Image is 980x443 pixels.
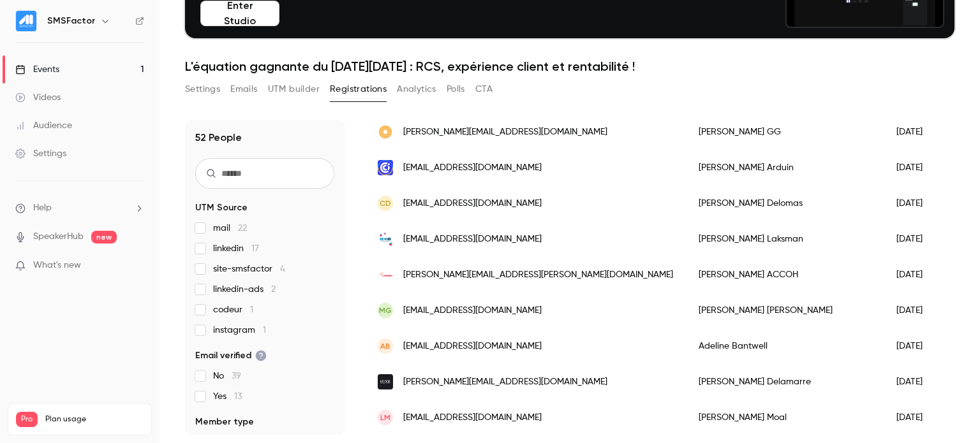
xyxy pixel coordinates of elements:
span: [EMAIL_ADDRESS][DOMAIN_NAME] [403,411,542,425]
span: Pro [16,412,38,427]
span: Plan usage [45,414,144,425]
span: UTM Source [195,201,248,214]
div: [PERSON_NAME] Delomas [686,185,884,221]
span: linkedin-ads [213,283,276,296]
span: 1 [263,326,266,335]
a: SpeakerHub [33,230,84,243]
button: UTM builder [268,79,320,99]
div: [DATE] [884,257,949,293]
span: linkedin [213,242,259,255]
span: [PERSON_NAME][EMAIL_ADDRESS][DOMAIN_NAME] [403,126,607,139]
div: [DATE] [884,400,949,435]
div: [PERSON_NAME] GG [686,114,884,150]
span: LM [380,412,390,423]
div: Adeline Bantwell [686,328,884,364]
span: No [213,370,241,382]
img: kedgebs.com [378,374,393,389]
button: Analytics [397,79,436,99]
span: 22 [238,224,247,233]
h1: 52 People [195,130,242,145]
div: [PERSON_NAME] Arduin [686,150,884,185]
div: [PERSON_NAME] Moal [686,400,884,435]
div: Videos [15,91,61,104]
div: [DATE] [884,185,949,221]
span: AB [380,340,390,352]
div: [PERSON_NAME] Delamarre [686,364,884,400]
h1: L'équation gagnante du [DATE][DATE] : RCS, expérience client et rentabilité ! [185,59,954,74]
div: [DATE] [884,364,949,400]
div: [DATE] [884,114,949,150]
span: 1 [250,305,253,314]
div: Settings [15,147,66,160]
div: [PERSON_NAME] ACCOH [686,257,884,293]
div: [DATE] [884,328,949,364]
div: Events [15,63,59,76]
img: SMSFactor [16,11,36,31]
span: instagram [213,324,266,337]
span: Yes [213,390,242,403]
span: [PERSON_NAME][EMAIL_ADDRESS][PERSON_NAME][DOMAIN_NAME] [403,268,673,282]
iframe: Noticeable Trigger [129,260,144,272]
span: [PERSON_NAME][EMAIL_ADDRESS][DOMAIN_NAME] [403,375,607,389]
span: [EMAIL_ADDRESS][DOMAIN_NAME] [403,197,542,210]
span: 39 [232,372,241,381]
button: Enter Studio [200,1,279,26]
span: [EMAIL_ADDRESS][DOMAIN_NAME] [403,161,542,175]
span: Member type [195,416,254,428]
button: Settings [185,79,220,99]
span: MG [379,305,392,316]
li: help-dropdown-opener [15,201,144,215]
span: [EMAIL_ADDRESS][DOMAIN_NAME] [403,304,542,317]
span: 2 [271,285,276,294]
button: Registrations [330,79,387,99]
button: Polls [447,79,465,99]
span: new [91,231,117,243]
span: 17 [251,244,259,253]
span: What's new [33,259,81,272]
span: Email verified [195,349,267,362]
div: [DATE] [884,293,949,328]
span: CD [380,198,391,209]
span: [EMAIL_ADDRESS][DOMAIN_NAME] [403,340,542,353]
img: cote-azur.cci.fr [378,160,393,175]
button: Emails [230,79,257,99]
div: Audience [15,119,72,132]
span: [EMAIL_ADDRESS][DOMAIN_NAME] [403,233,542,246]
span: mail [213,222,247,235]
div: [PERSON_NAME] [PERSON_NAME] [686,293,884,328]
div: [PERSON_NAME] Laksman [686,221,884,257]
button: CTA [475,79,493,99]
div: [DATE] [884,221,949,257]
img: beemenergy.com [378,124,393,140]
div: [DATE] [884,150,949,185]
h6: SMSFactor [47,15,95,27]
span: codeur [213,303,253,316]
span: site-smsfactor [213,263,285,275]
span: 13 [234,392,242,401]
img: adkontact.com [378,267,393,282]
span: Help [33,201,52,215]
span: 4 [280,265,285,273]
img: axeinfo.fr [378,231,393,247]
